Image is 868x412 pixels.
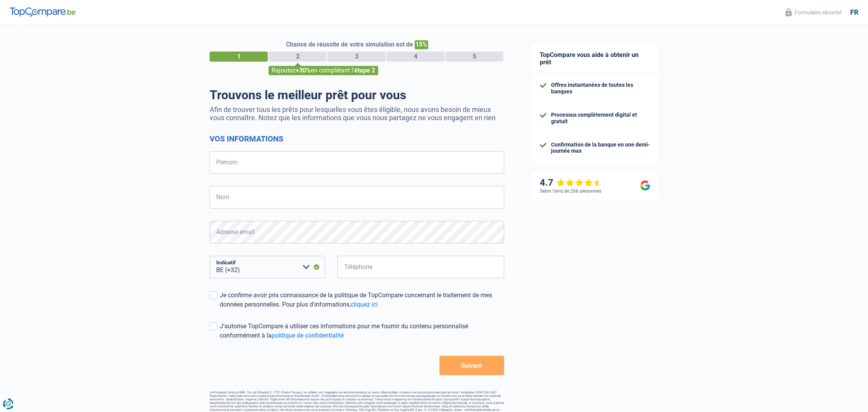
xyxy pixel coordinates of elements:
[220,291,504,309] div: Je confirme avoir pris connaissance de la politique de TopCompare concernant le traitement de mes...
[445,52,503,62] div: 5
[296,67,311,74] span: +30%
[551,141,650,155] div: Confirmation de la banque en une demi-journée max
[781,6,846,19] button: Formulaire sécurisé
[351,301,378,308] a: cliquez ici
[272,332,344,339] a: politique de confidentialité
[532,43,658,74] div: TopCompare vous aide à obtenir un prêt
[269,66,378,75] div: Rajoutez en complétant l'
[210,105,504,122] p: Afin de trouver tous les prêts pour lesquelles vous êtes éligible, nous avons besoin de mieux vou...
[210,52,268,62] div: 1
[551,82,650,95] div: Offres instantanées de toutes les banques
[551,112,650,125] div: Processus complètement digital et gratuit
[415,40,428,49] span: 15%
[850,8,858,17] div: fr
[540,177,602,188] div: 4.7
[286,41,413,48] span: Chance de réussite de votre simulation est de
[269,52,327,62] div: 2
[210,88,504,102] h1: Trouvons le meilleur prêt pour vous
[439,356,504,375] button: Suivant
[386,52,444,62] div: 4
[327,52,386,62] div: 3
[10,7,76,17] img: TopCompare Logo
[210,134,504,143] h2: Vos informations
[338,256,504,278] input: 401020304
[220,322,504,340] div: J'autorise TopCompare à utiliser ces informations pour me fournir du contenu personnalisé conform...
[354,67,375,74] span: étape 2
[540,188,601,194] div: Selon l’avis de 266 personnes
